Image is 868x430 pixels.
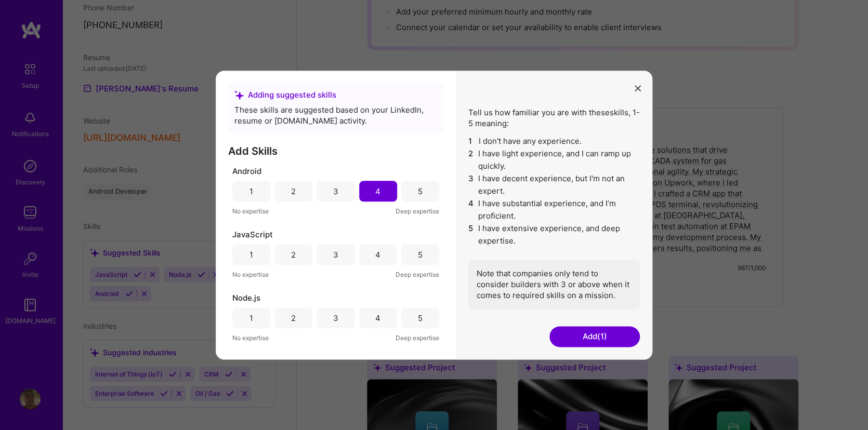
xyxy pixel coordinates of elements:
li: I have substantial experience, and I’m proficient. [468,197,640,222]
div: 4 [375,313,380,324]
span: 5 [468,222,474,247]
div: 2 [291,313,296,324]
div: 5 [418,313,423,324]
span: No expertise [232,206,269,217]
div: 5 [418,186,423,197]
div: 3 [333,313,338,324]
span: Android [232,166,261,177]
span: Node.js [232,292,260,303]
div: Note that companies only tend to consider builders with 3 or above when it comes to required skil... [468,260,640,309]
span: Deep expertise [396,332,439,343]
div: 2 [291,186,296,197]
h3: Add Skills [228,145,443,157]
span: 2 [468,147,474,172]
span: No expertise [232,269,269,280]
li: I have light experience, and I can ramp up quickly. [468,147,640,172]
div: 4 [375,186,380,197]
span: 1 [468,135,475,147]
div: 2 [291,249,296,260]
div: 4 [375,249,380,260]
span: Deep expertise [396,206,439,217]
li: I have decent experience, but I'm not an expert. [468,172,640,197]
div: 3 [333,186,338,197]
span: 3 [468,172,474,197]
span: No expertise [232,332,269,343]
div: 1 [249,313,253,324]
div: modal [216,71,652,359]
span: JavaScript [232,229,273,240]
i: icon SuggestedTeams [234,90,244,100]
span: 4 [468,197,474,222]
div: 1 [249,186,253,197]
span: Deep expertise [396,269,439,280]
div: Adding suggested skills [234,89,437,100]
div: 5 [418,249,423,260]
button: Add(1) [549,326,640,347]
li: I have extensive experience, and deep expertise. [468,222,640,247]
div: 3 [333,249,338,260]
div: Tell us how familiar you are with these skills , 1-5 meaning: [468,107,640,309]
i: icon Close [635,85,641,91]
div: 1 [249,249,253,260]
div: These skills are suggested based on your LinkedIn, resume or [DOMAIN_NAME] activity. [234,104,437,126]
li: I don't have any experience. [468,135,640,147]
